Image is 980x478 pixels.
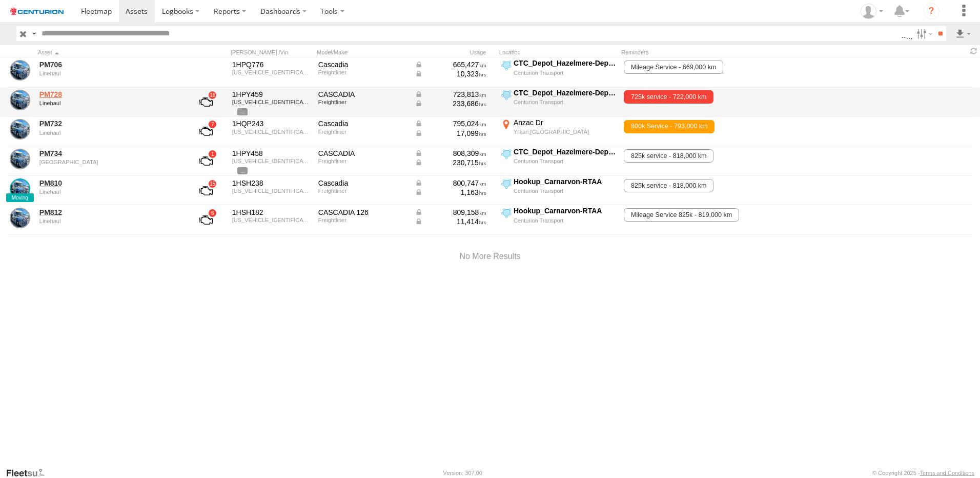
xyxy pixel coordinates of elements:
img: logo.svg [10,8,64,15]
span: 725k service - 722,000 km [624,90,713,104]
div: Cascadia [318,60,407,69]
div: CTC_Depot_Hazelmere-Depot-1 [514,147,616,156]
a: PM734 [39,149,180,158]
div: Michala Nielsen [857,4,887,19]
div: Freightliner [318,99,407,105]
span: 825k service - 818,000 km [624,149,713,163]
div: 1HSH182 [232,208,311,217]
div: Yilkari,[GEOGRAPHIC_DATA] [514,128,616,135]
a: PM728 [39,90,180,99]
div: Location [499,49,617,56]
div: 1HSH238 [232,178,311,188]
div: Freightliner [318,129,407,135]
a: View Asset Details [10,60,30,81]
div: 1FVJHYD10NLNB4452 [232,158,311,164]
div: Model/Make [317,49,409,56]
div: Data from Vehicle CANbus [415,69,486,78]
a: Visit our Website [6,468,53,478]
div: 1HPY459 [232,90,311,99]
div: Data from Vehicle CANbus [415,188,486,197]
label: Click to View Current Location [499,118,617,146]
span: View Asset Details to show all tags [237,108,248,115]
label: Search Filter Options [912,26,934,41]
div: Data from Vehicle CANbus [415,217,486,226]
a: PM812 [39,208,180,217]
div: Hookup_Carnarvon-RTAA [514,177,616,186]
span: 800k Service - 793,000 km [624,120,714,133]
div: Data from Vehicle CANbus [415,60,486,69]
a: View Asset with Fault/s [187,149,225,173]
a: Terms and Conditions [920,470,974,476]
div: [PERSON_NAME]./Vin [231,49,313,56]
span: Mileage Service - 669,000 km [624,61,723,74]
div: Reminders [621,49,785,56]
span: Refresh [968,46,980,56]
div: undefined [39,218,180,224]
a: View Asset with Fault/s [187,90,225,114]
div: undefined [39,130,180,136]
div: Data from Vehicle CANbus [415,158,486,167]
label: Click to View Current Location [499,88,617,116]
div: Data from Vehicle CANbus [415,119,486,128]
div: Data from Vehicle CANbus [415,149,486,158]
span: Mileage Service 825k - 819,000 km [624,208,739,222]
span: View Asset Details to show all tags [237,167,248,174]
div: Freightliner [318,217,407,223]
div: CASCADIA 126 [318,208,407,217]
label: Click to View Current Location [499,206,617,234]
div: 1FVJHYD19NLNB4448 [232,129,311,135]
div: Cascadia [318,178,407,188]
a: PM706 [39,60,180,69]
a: PM810 [39,178,180,188]
div: Data from Vehicle CANbus [415,178,486,188]
i: ? [923,3,940,19]
div: 1FVJHYD15NLNJ1938 [232,217,311,223]
label: Click to View Current Location [499,147,617,175]
div: 1HPY458 [232,149,311,158]
div: Anzac Dr [514,118,616,127]
a: View Asset with Fault/s [187,178,225,203]
div: undefined [39,189,180,195]
a: PM732 [39,119,180,128]
label: Export results as... [954,26,972,41]
div: 1HPQ776 [232,60,311,69]
a: View Asset Details [10,119,30,140]
div: CTC_Depot_Hazelmere-Depot-1 [514,58,616,68]
a: View Asset with Fault/s [187,119,225,144]
div: 1HQP243 [232,119,311,128]
div: CASCADIA [318,149,407,158]
div: Freightliner [318,158,407,164]
label: Click to View Current Location [499,177,617,205]
div: undefined [39,70,180,76]
div: Data from Vehicle CANbus [415,129,486,138]
div: Version: 307.00 [443,470,482,476]
div: CASCADIA [318,90,407,99]
div: © Copyright 2025 - [872,470,974,476]
label: Search Query [30,26,38,41]
div: 1FVJHYD11NLNB4427 [232,69,311,75]
div: Centurion Transport [514,217,616,224]
span: 825k service - 818,000 km [624,179,713,192]
div: Click to Sort [38,49,181,56]
div: Usage [413,49,495,56]
div: Centurion Transport [514,98,616,106]
a: View Asset with Fault/s [187,208,225,232]
label: Click to View Current Location [499,58,617,86]
div: 1FVJHYD1XNLNB4443 [232,188,311,194]
div: Centurion Transport [514,69,616,76]
div: Freightliner [318,188,407,194]
div: CTC_Depot_Hazelmere-Depot-1 [514,88,616,97]
a: View Asset Details [10,90,30,110]
div: Data from Vehicle CANbus [415,99,486,108]
div: Data from Vehicle CANbus [415,208,486,217]
div: undefined [39,100,180,106]
div: Data from Vehicle CANbus [415,90,486,99]
div: Hookup_Carnarvon-RTAA [514,206,616,215]
a: View Asset Details [10,149,30,169]
a: View Asset Details [10,208,30,228]
div: Freightliner [318,69,407,75]
div: Cascadia [318,119,407,128]
div: Centurion Transport [514,157,616,165]
a: View Asset Details [10,178,30,199]
div: 1FVJHYD15NLNB4432 [232,99,311,105]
